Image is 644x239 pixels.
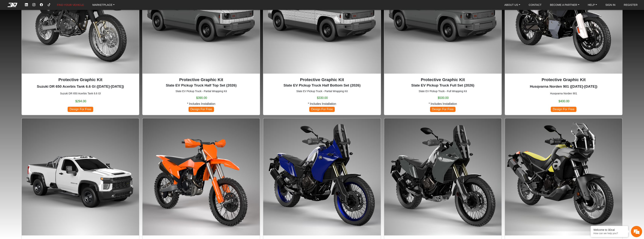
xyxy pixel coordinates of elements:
span: Design For Free [551,107,576,112]
img: Silverado 3500 HDnull2020-2023 [22,118,139,235]
p: Slate EV Pickup Truck Half Top Set (2026) [145,83,257,88]
a: REGISTER [622,2,639,8]
span: $400.00 [559,99,569,104]
span: $390.00 [196,96,207,100]
p: Protective Graphic Kit [387,77,499,83]
div: Welcome to 3Dcal [593,228,625,231]
img: Ténéré 700null2019-2024 [263,118,381,235]
small: Slate EV Pickup Truck - Partial Wrapping Kit [145,89,257,93]
span: Design For Free [68,107,93,112]
span: * Includes Installation [187,102,215,106]
span: $500.00 [438,96,449,100]
p: Protective Graphic Kit [25,77,136,83]
span: * Includes Installation [429,102,457,106]
span: Design For Free [430,107,455,112]
small: Husqvarna Norden 901 [508,92,619,95]
a: BECOME A PARTNER [548,2,581,8]
img: SX-F/SXnull2024- [142,118,260,235]
p: Protective Graphic Kit [145,77,257,83]
span: $294.00 [75,99,86,104]
small: Suzuki DR 650 Acerbis Tank 6.6 Gl [25,92,136,95]
a: MARKETPLACE [91,2,116,8]
small: Slate EV Pickup Truck - Partial Wrapping Kit [266,89,378,93]
a: CONTACT [527,2,543,8]
p: Protective Graphic Kit [266,77,378,83]
p: Slate EV Pickup Truck Full Set (2026) [387,83,499,88]
p: Protective Graphic Kit [508,77,619,83]
a: FIND YOUR VEHICLE [55,2,85,8]
a: SIGN IN [604,2,617,8]
small: Slate EV Pickup Truck - Full Wrapping Kit [387,89,499,93]
span: $330.00 [317,96,328,100]
a: ABOUT US [503,2,522,8]
p: Husqvarna Norden 901 (2021-2024) [508,84,619,89]
span: Design For Free [189,107,214,112]
img: Ténéré 700 Acerbis Tank 6.1 Gl2019-2024 [384,118,502,235]
p: Suzuki DR 650 Acerbis Tank 6.6 Gl (1996-2024) [25,84,136,89]
p: How can we help you? [593,232,625,235]
a: HELP [586,2,599,8]
span: Design For Free [309,107,335,112]
p: Slate EV Pickup Truck Half Bottom Set (2026) [266,83,378,88]
span: * Includes Installation [308,102,336,106]
img: Tuareg 660null2022 [505,118,622,235]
